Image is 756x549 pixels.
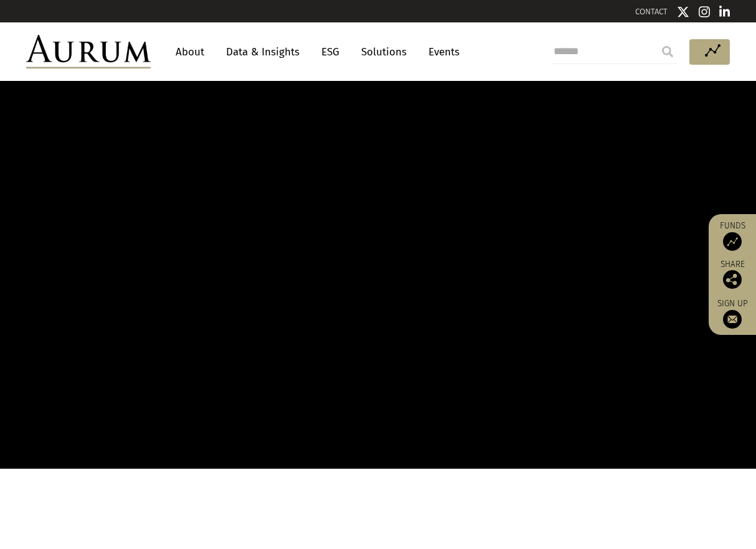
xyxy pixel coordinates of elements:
[677,6,689,18] img: Twitter icon
[422,40,460,63] a: Events
[699,6,710,18] img: Instagram icon
[315,40,346,63] a: ESG
[635,7,668,16] a: CONTACT
[655,39,680,64] input: Submit
[26,35,151,68] img: Aurum
[169,40,210,63] a: About
[719,6,730,18] img: Linkedin icon
[715,220,750,251] a: Funds
[715,298,750,329] a: Sign up
[723,232,742,251] img: Access Funds
[715,260,750,289] div: Share
[723,270,742,289] img: Share this post
[355,40,413,63] a: Solutions
[723,310,742,329] img: Sign up to our newsletter
[220,40,306,63] a: Data & Insights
